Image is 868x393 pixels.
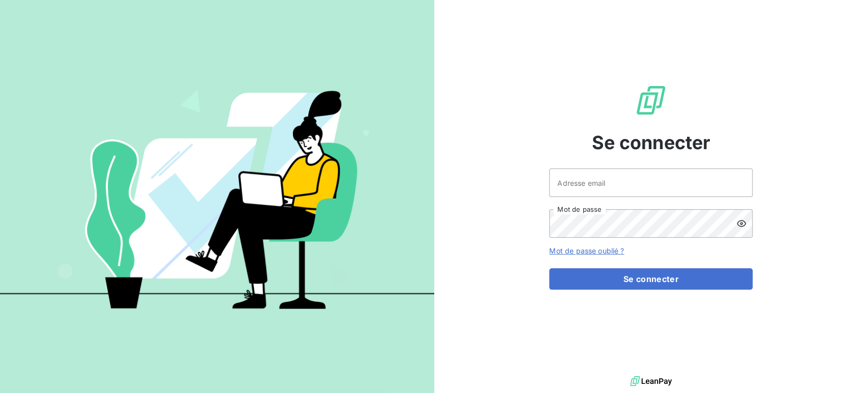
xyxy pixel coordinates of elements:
[630,374,672,389] img: logo
[635,84,667,117] img: Logo LeanPay
[591,129,710,156] span: Se connecter
[549,246,624,255] a: Mot de passe oublié ?
[549,169,753,197] input: placeholder
[549,268,753,290] button: Se connecter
